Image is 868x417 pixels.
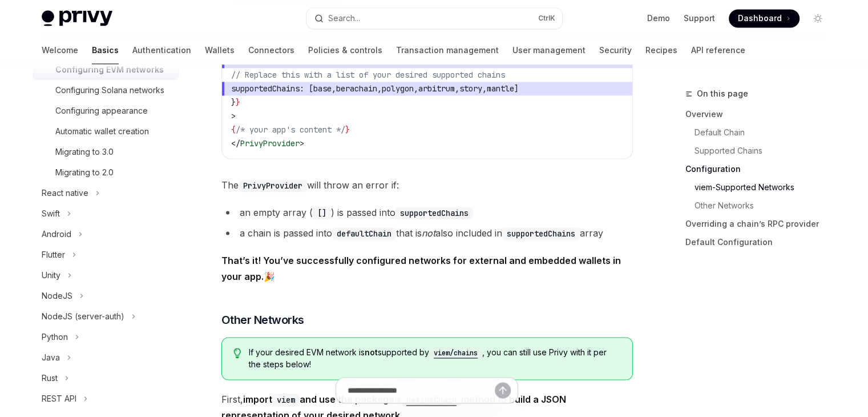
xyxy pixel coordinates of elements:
span: Other Networks [221,312,304,328]
a: Migrating to 2.0 [33,162,179,183]
div: Unity [42,268,60,282]
button: Send message [495,382,511,398]
li: a chain is passed into that is also included in array [221,225,633,241]
span: /* your app's content */ [236,125,345,135]
li: an empty array ( ) is passed into [221,205,633,220]
button: Toggle NodeJS (server-auth) section [33,306,179,327]
a: viem/chains [429,347,482,357]
a: API reference [691,37,745,64]
a: Basics [92,37,119,64]
strong: not [365,347,378,357]
div: Android [42,227,71,241]
div: Swift [42,207,60,220]
code: viem/chains [429,347,482,359]
span: : [ [300,83,313,94]
code: defaultChain [332,227,396,240]
a: Policies & controls [308,37,382,64]
strong: That’s it! You’ve successfully configured networks for external and embedded wallets in your app. [221,255,621,282]
span: Ctrl K [538,14,555,23]
span: The will throw an error if: [221,177,633,193]
a: Demo [647,13,670,24]
em: not [422,227,435,239]
span: , [377,83,382,94]
span: } [345,125,350,135]
a: Overriding a chain’s RPC provider [685,215,836,233]
span: } [236,97,240,107]
a: User management [512,37,586,64]
a: Welcome [42,37,78,64]
button: Toggle Swift section [33,203,179,224]
img: light logo [42,10,112,26]
a: Supported Chains [685,142,836,160]
a: Default Chain [685,123,836,142]
button: Toggle Android section [33,224,179,244]
button: Toggle Flutter section [33,244,179,265]
div: Python [42,330,68,344]
a: Automatic wallet creation [33,121,179,142]
span: } [231,97,236,107]
a: Other Networks [685,197,836,215]
div: Search... [328,11,360,25]
a: Configuring Solana networks [33,80,179,101]
span: , [414,83,418,94]
span: supportedChains [231,83,300,94]
span: 🎉 [221,252,633,284]
a: Overview [685,105,836,123]
div: React native [42,186,88,200]
span: ] [514,83,519,94]
div: Java [42,351,60,364]
button: Toggle NodeJS section [33,286,179,306]
span: > [300,138,304,149]
a: Transaction management [396,37,499,64]
button: Toggle dark mode [809,9,827,27]
div: NodeJS [42,289,72,303]
a: Default Configuration [685,233,836,251]
code: PrivyProvider [239,179,307,192]
button: Toggle Java section [33,347,179,368]
a: Support [684,13,715,24]
div: Migrating to 3.0 [55,145,114,159]
a: Dashboard [729,9,800,27]
span: , [332,83,336,94]
code: supportedChains [395,207,473,219]
span: polygon [382,83,414,94]
div: NodeJS (server-auth) [42,310,124,323]
div: Flutter [42,248,65,262]
button: Toggle Rust section [33,368,179,388]
span: berachain [336,83,377,94]
div: Migrating to 2.0 [55,166,114,179]
a: Configuration [685,160,836,178]
button: Open search [306,8,562,29]
span: On this page [697,87,748,101]
span: , [482,83,487,94]
button: Toggle Python section [33,327,179,347]
a: Configuring appearance [33,101,179,121]
span: If your desired EVM network is supported by , you can still use Privy with it per the steps below! [249,347,620,370]
span: , [455,83,459,94]
div: Configuring Solana networks [55,83,164,97]
a: Authentication [132,37,191,64]
span: arbitrum [418,83,455,94]
div: Automatic wallet creation [55,125,149,138]
span: base [313,83,332,94]
div: Rust [42,371,58,385]
span: PrivyProvider [240,138,300,149]
code: supportedChains [502,227,580,240]
span: story [459,83,482,94]
span: </ [231,138,240,149]
button: Toggle REST API section [33,388,179,409]
span: mantle [487,83,514,94]
span: { [231,125,236,135]
a: Migrating to 3.0 [33,142,179,162]
a: Recipes [645,37,677,64]
span: // Replace this with a list of your desired supported chains [231,70,505,80]
a: viem-Supported Networks [685,178,836,197]
span: > [231,111,236,121]
code: [] [313,207,331,219]
div: REST API [42,392,76,406]
span: Dashboard [738,13,782,24]
input: Ask a question... [348,378,495,403]
button: Toggle Unity section [33,265,179,286]
a: Security [599,37,632,64]
div: Configuring appearance [55,104,148,118]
